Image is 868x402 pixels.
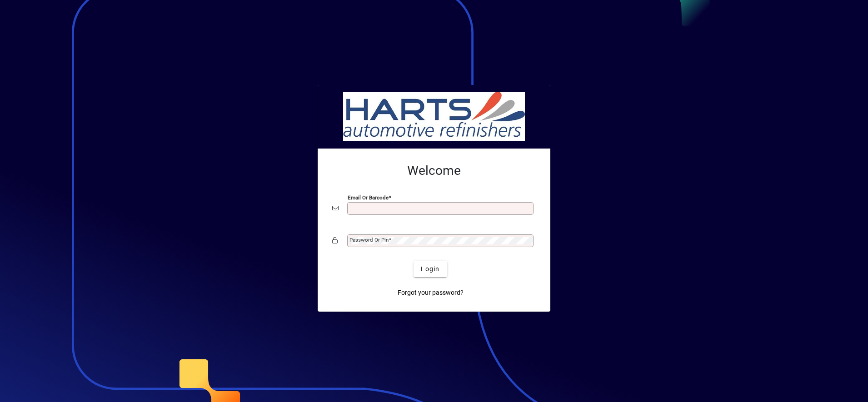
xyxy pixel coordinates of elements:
[349,237,389,243] mat-label: Password or Pin
[332,163,536,179] h2: Welcome
[398,288,464,298] span: Forgot your password?
[394,284,467,301] a: Forgot your password?
[348,194,389,201] mat-label: Email or Barcode
[421,264,439,274] span: Login
[414,261,447,277] button: Login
